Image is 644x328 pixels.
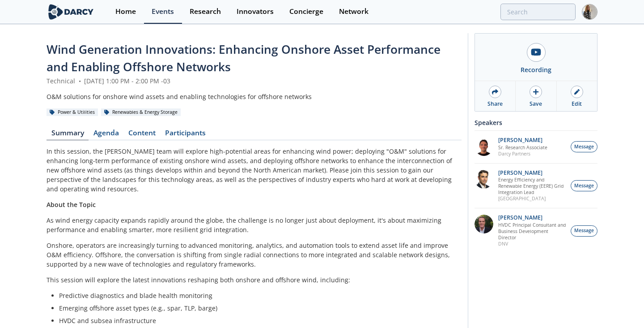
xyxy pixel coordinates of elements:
div: Edit [572,100,582,108]
a: Edit [557,81,597,111]
div: Recording [521,65,551,74]
div: Power & Utilities [47,108,98,117]
input: Advanced Search [500,4,576,20]
a: Summary [47,129,89,140]
span: • [77,77,82,85]
a: Agenda [89,129,123,140]
p: Sr. Research Associate [498,144,547,151]
a: Recording [475,34,597,81]
p: DNV [498,241,566,247]
div: Network [339,8,369,15]
div: O&M solutions for onshore wind assets and enabling technologies for offshore networks [47,92,462,101]
div: Research [190,8,221,15]
button: Message [571,180,597,191]
p: Energy Efficiency and Renewable Energy (EERE) Grid Integration Lead [498,177,566,195]
img: logo-wide.svg [47,4,95,20]
p: Onshore, operators are increasingly turning to advanced monitoring, analytics, and automation too... [47,241,462,269]
span: Message [574,227,594,234]
div: Save [530,100,542,108]
p: This session will explore the latest innovations reshaping both onshore and offshore wind, includ... [47,275,462,285]
img: Profile [582,4,597,20]
div: Events [152,8,174,15]
p: [GEOGRAPHIC_DATA] [498,195,566,202]
div: Home [115,8,136,15]
img: a7c90837-2c3a-4a26-86b5-b32fe3f4a414 [475,215,493,233]
a: Participants [160,129,210,140]
img: 26c34c91-05b5-44cd-9eb8-fbe8adb38672 [475,137,493,156]
p: As wind energy capacity expands rapidly around the globe, the challenge is no longer just about d... [47,216,462,234]
strong: About the Topic [47,200,96,209]
p: In this session, the [PERSON_NAME] team will explore high-potential areas for enhancing wind powe... [47,147,462,194]
div: Share [487,100,503,108]
span: Message [574,143,594,151]
p: Darcy Partners [498,151,547,157]
button: Message [571,225,597,237]
button: Message [571,141,597,152]
a: Content [123,129,160,140]
div: Renewables & Energy Storage [101,108,181,117]
span: Wind Generation Innovations: Enhancing Onshore Asset Performance and Enabling Offshore Networks [47,41,441,75]
div: Speakers [475,115,597,130]
p: [PERSON_NAME] [498,215,566,221]
p: HVDC Principal Consultant and Business Development Director [498,222,566,241]
div: Innovators [237,8,274,15]
div: Concierge [289,8,323,15]
li: Predictive diagnostics and blade health monitoring [59,291,455,300]
li: HVDC and subsea infrastructure [59,316,455,325]
p: [PERSON_NAME] [498,137,547,143]
span: Message [574,182,594,190]
li: Emerging offshore asset types (e.g., spar, TLP, barge) [59,303,455,313]
div: Technical [DATE] 1:00 PM - 2:00 PM -03 [47,76,462,86]
img: 76c95a87-c68e-4104-8137-f842964b9bbb [475,170,493,189]
p: [PERSON_NAME] [498,170,566,176]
